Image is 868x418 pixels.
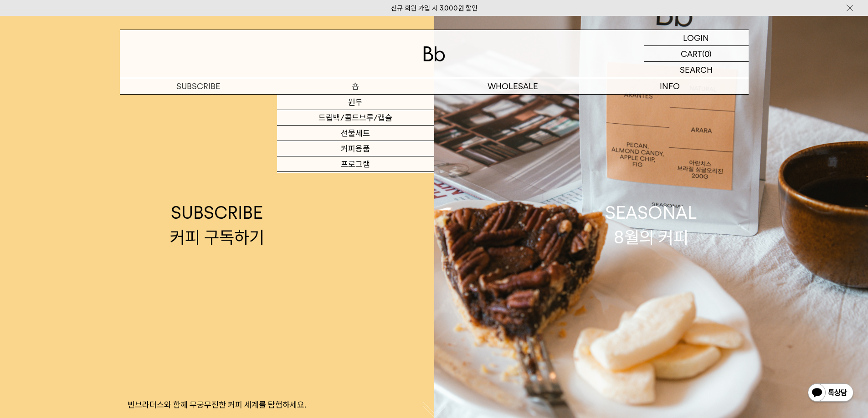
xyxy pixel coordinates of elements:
a: 선물세트 [277,126,434,141]
a: 신규 회원 가입 시 3,000원 할인 [391,4,478,12]
div: SUBSCRIBE 커피 구독하기 [170,201,264,249]
a: 숍 [277,78,434,94]
p: CART [681,46,702,61]
a: 원두 [277,95,434,110]
img: 카카오톡 채널 1:1 채팅 버튼 [807,383,854,404]
div: SEASONAL 8월의 커피 [605,201,697,249]
a: 드립백/콜드브루/캡슐 [277,110,434,126]
p: INFO [591,78,749,94]
a: CART (0) [644,46,749,62]
p: LOGIN [683,30,709,45]
p: WHOLESALE [434,78,591,94]
p: (0) [702,46,712,61]
a: LOGIN [644,30,749,46]
a: SUBSCRIBE [120,78,277,94]
a: 커피용품 [277,141,434,156]
p: SEARCH [680,62,713,78]
a: 프로그램 [277,156,434,172]
img: 로고 [423,46,445,61]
